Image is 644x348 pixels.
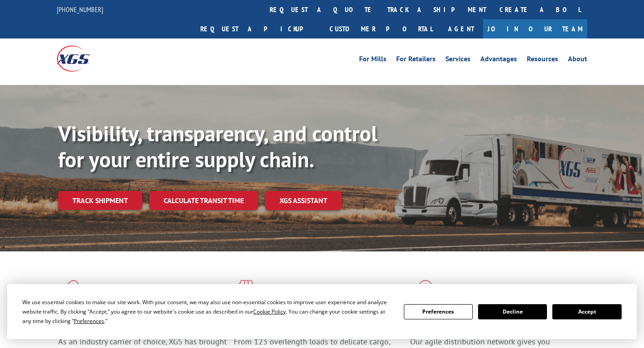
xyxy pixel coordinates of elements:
a: Services [445,55,470,65]
button: Preferences [404,304,473,319]
a: XGS ASSISTANT [265,191,342,210]
div: We use essential cookies to make our site work. With your consent, we may also use non-essential ... [22,297,393,326]
a: About [568,55,587,65]
a: Request a pickup [194,19,323,38]
img: xgs-icon-flagship-distribution-model-red [410,280,441,303]
a: Track shipment [58,191,142,210]
a: For Retailers [396,55,436,65]
span: Cookie Policy [253,308,286,315]
img: xgs-icon-total-supply-chain-intelligence-red [58,280,86,303]
a: Advantages [480,55,517,65]
button: Accept [552,304,621,319]
a: Calculate transit time [149,191,258,210]
a: For Mills [359,55,386,65]
a: Resources [527,55,558,65]
a: Join Our Team [483,19,587,38]
img: xgs-icon-focused-on-flooring-red [234,280,255,303]
div: Cookie Consent Prompt [7,284,637,339]
a: Agent [439,19,483,38]
b: Visibility, transparency, and control for your entire supply chain. [58,119,377,173]
button: Decline [478,304,547,319]
a: [PHONE_NUMBER] [57,5,103,14]
span: Preferences [74,317,104,325]
a: Customer Portal [323,19,439,38]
